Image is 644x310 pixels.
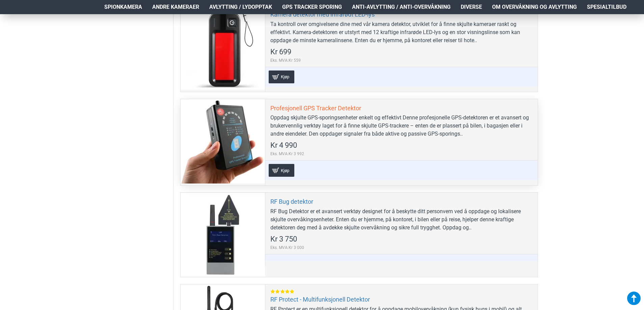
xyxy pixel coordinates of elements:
span: Anti-avlytting / Anti-overvåkning [352,3,451,11]
span: GPS Tracker Sporing [282,3,342,11]
span: Andre kameraer [152,3,199,11]
a: Profesjonell GPS Tracker Detektor Profesjonell GPS Tracker Detektor [181,99,265,184]
span: Eks. MVA:Kr 559 [270,57,301,63]
img: tab_domain_overview_orange.svg [18,39,24,45]
div: Domain Overview [26,40,60,44]
span: Eks. MVA:Kr 3 992 [270,151,304,157]
span: Spionkamera [104,3,142,11]
div: RF Bug Detektor er et avansert verktøy designet for å beskytte ditt personvern ved å oppdage og l... [270,207,533,232]
span: Kr 699 [270,48,291,56]
span: Avlytting / Lydopptak [209,3,272,11]
img: logo_orange.svg [11,11,16,16]
span: Spesialtilbud [587,3,626,11]
a: RF Bug detektor [270,198,313,205]
div: v 4.0.25 [19,11,33,16]
div: Ta kontroll over omgivelsene dine med vår kamera detektor, utviklet for å finne skjulte kameraer ... [270,20,533,45]
img: website_grey.svg [11,18,16,23]
a: Kamera detektor med infrarødt LED-lys Kamera detektor med infrarødt LED-lys [181,5,265,90]
span: Diverse [461,3,482,11]
a: RF Protect - Multifunksjonell Detektor [270,295,370,303]
img: tab_keywords_by_traffic_grey.svg [67,39,73,45]
span: Kr 3 750 [270,235,297,243]
div: Oppdag skjulte GPS-sporingsenheter enkelt og effektivt Denne profesjonelle GPS-detektoren er et a... [270,114,533,138]
span: Kjøp [279,75,291,79]
a: Kamera detektor med infrarødt LED-lys [270,10,375,18]
span: Om overvåkning og avlytting [492,3,577,11]
span: Kjøp [279,168,291,173]
a: RF Bug detektor RF Bug detektor [181,193,265,277]
div: Domain: [DOMAIN_NAME] [18,18,74,23]
a: Profesjonell GPS Tracker Detektor [270,104,361,112]
span: Eks. MVA:Kr 3 000 [270,245,304,251]
div: Keywords by Traffic [75,40,114,44]
span: Kr 4 990 [270,142,297,149]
